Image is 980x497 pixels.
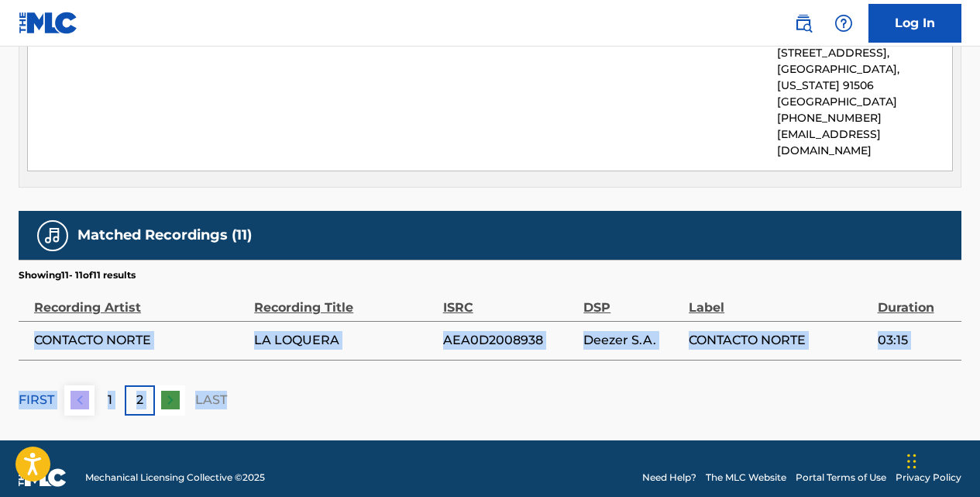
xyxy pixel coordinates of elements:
[878,282,954,317] div: Duration
[195,391,227,409] p: LAST
[108,391,112,409] p: 1
[777,110,952,126] p: [PHONE_NUMBER]
[796,471,886,485] a: Portal Terms of Use
[689,282,869,317] div: Label
[689,331,869,350] span: CONTACTO NORTE
[834,14,853,33] img: help
[583,282,681,317] div: DSP
[34,331,246,350] span: CONTACTO NORTE
[443,331,576,350] span: AEA0D2008938
[777,61,952,94] p: [GEOGRAPHIC_DATA], [US_STATE] 91506
[443,282,576,317] div: ISRC
[642,471,696,485] a: Need Help?
[583,331,681,350] span: Deezer S.A.
[907,438,916,485] div: Drag
[19,391,54,409] p: FIRST
[903,423,980,497] iframe: Chat Widget
[19,268,136,282] p: Showing 11 - 11 of 11 results
[77,226,252,244] h5: Matched Recordings (11)
[85,471,265,485] span: Mechanical Licensing Collective © 2025
[19,468,67,487] img: logo
[136,391,143,409] p: 2
[777,126,952,159] p: [EMAIL_ADDRESS][DOMAIN_NAME]
[254,331,435,350] span: LA LOQUERA
[254,282,435,317] div: Recording Title
[19,12,78,34] img: MLC Logo
[868,4,961,43] a: Log In
[70,391,89,409] img: left
[777,45,952,61] p: [STREET_ADDRESS],
[777,94,952,110] p: [GEOGRAPHIC_DATA]
[788,8,819,39] a: Public Search
[34,282,246,317] div: Recording Artist
[794,14,813,33] img: search
[878,331,954,350] span: 03:15
[706,471,786,485] a: The MLC Website
[43,226,62,245] img: Matched Recordings
[896,471,961,485] a: Privacy Policy
[828,8,859,39] div: Help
